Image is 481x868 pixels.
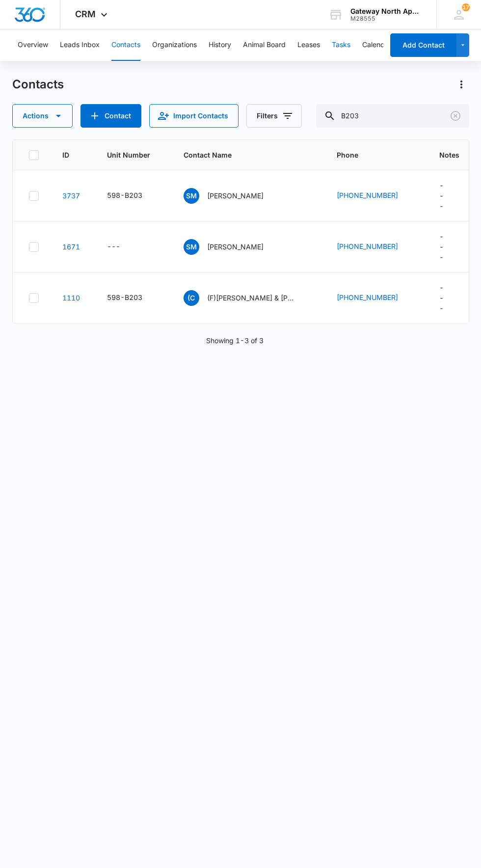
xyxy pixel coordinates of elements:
[297,29,320,61] button: Leases
[107,190,160,202] div: Unit Number - 598-B203 - Select to Edit Field
[246,104,302,128] button: Filters
[439,180,444,211] div: ---
[62,191,80,200] a: Navigate to contact details page for Samuel Meyer
[337,150,401,160] span: Phone
[107,190,142,200] div: 598-B203
[107,241,138,253] div: Unit Number - - Select to Edit Field
[390,33,456,57] button: Add Contact
[439,282,461,313] div: Notes - - Select to Edit Field
[12,104,73,128] button: Actions
[62,294,80,302] a: Navigate to contact details page for (F)Adrian Cabezas & Chantel Sisk
[149,104,239,128] button: Import Contacts
[362,29,391,61] button: Calendar
[184,290,199,306] span: (C
[184,239,281,255] div: Contact Name - Samuel Meyer - Select to Edit Field
[184,239,199,255] span: SM
[462,3,470,11] div: notifications count
[107,292,160,304] div: Unit Number - 598-B203 - Select to Edit Field
[60,29,100,61] button: Leads Inbox
[111,29,140,61] button: Contacts
[107,292,142,302] div: 598-B203
[152,29,197,61] button: Organizations
[439,231,461,262] div: Notes - - Select to Edit Field
[12,77,64,92] h1: Contacts
[80,104,141,128] button: Add Contact
[75,9,96,19] span: CRM
[107,150,160,160] span: Unit Number
[337,241,416,253] div: Phone - (720) 335-9835 - Select to Edit Field
[107,241,120,253] div: ---
[62,150,69,160] span: ID
[184,188,281,204] div: Contact Name - Samuel Meyer - Select to Edit Field
[184,188,199,204] span: SM
[448,108,463,124] button: Clear
[332,29,350,61] button: Tasks
[62,243,80,251] a: Navigate to contact details page for Samuel Meyer
[337,190,416,202] div: Phone - (720) 335-9835 - Select to Edit Field
[337,190,398,200] a: [PHONE_NUMBER]
[337,241,398,251] a: [PHONE_NUMBER]
[337,292,416,304] div: Phone - (571) 225-1798 - Select to Edit Field
[206,335,264,346] p: Showing 1-3 of 3
[316,104,469,128] input: Search Contacts
[337,292,398,302] a: [PHONE_NUMBER]
[184,290,313,306] div: Contact Name - (F)Adrian Cabezas & Chantel Sisk - Select to Edit Field
[462,3,470,11] span: 17
[439,150,461,160] span: Notes
[439,180,461,211] div: Notes - - Select to Edit Field
[207,190,264,201] p: [PERSON_NAME]
[209,29,231,61] button: History
[207,242,264,252] p: [PERSON_NAME]
[207,293,295,303] p: (F)[PERSON_NAME] & [PERSON_NAME]
[439,282,444,313] div: ---
[18,29,48,61] button: Overview
[454,77,469,92] button: Actions
[184,150,299,160] span: Contact Name
[243,29,286,61] button: Animal Board
[439,231,444,262] div: ---
[350,7,422,15] div: account name
[350,15,422,22] div: account id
